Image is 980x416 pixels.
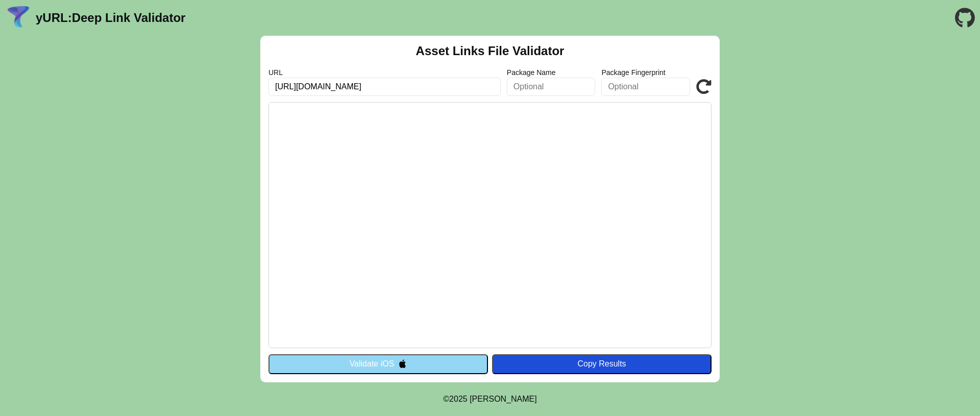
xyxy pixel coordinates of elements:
[416,44,565,58] h2: Asset Links File Validator
[507,78,596,96] input: Optional
[601,78,690,96] input: Optional
[268,78,501,96] input: Required
[443,382,536,416] footer: ©
[398,359,407,368] img: appleIcon.svg
[497,359,706,369] div: Copy Results
[507,68,596,77] label: Package Name
[36,11,185,25] a: yURL:Deep Link Validator
[5,5,32,31] img: yURL Logo
[449,395,468,403] span: 2025
[492,354,712,374] button: Copy Results
[470,395,537,403] a: Michael Ibragimchayev's Personal Site
[601,68,690,77] label: Package Fingerprint
[268,354,488,374] button: Validate iOS
[268,68,501,77] label: URL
